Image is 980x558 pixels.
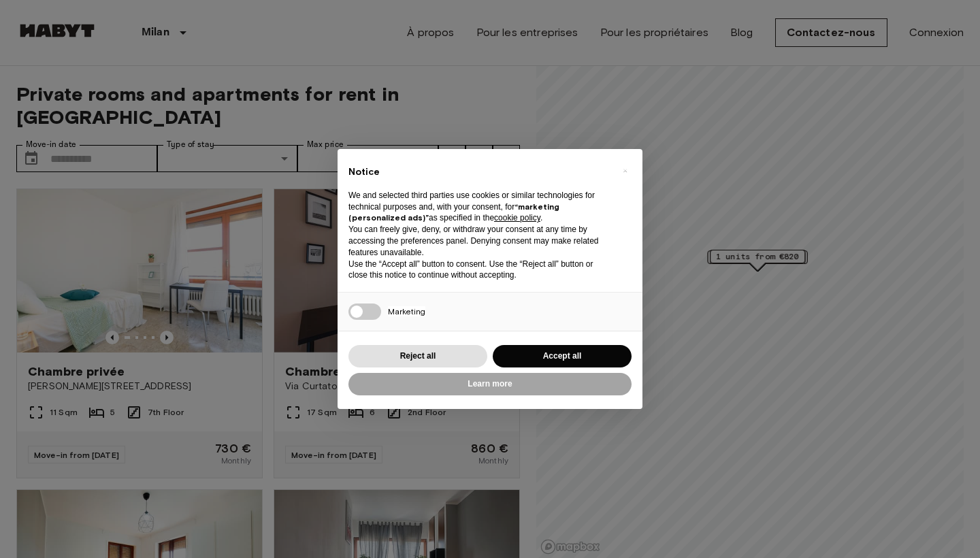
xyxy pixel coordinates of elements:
[348,373,632,395] button: Learn more
[348,259,610,282] p: Use the “Accept all” button to consent. Use the “Reject all” button or close this notice to conti...
[348,224,610,258] p: You can freely give, deny, or withdraw your consent at any time by accessing the preferences pane...
[614,160,636,182] button: Close this notice
[348,165,610,179] h2: Notice
[388,306,425,316] span: Marketing
[494,213,540,223] a: cookie policy
[348,345,487,367] button: Reject all
[493,345,632,367] button: Accept all
[348,201,559,223] strong: “marketing (personalized ads)”
[348,190,610,224] p: We and selected third parties use cookies or similar technologies for technical purposes and, wit...
[623,163,627,179] span: ×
